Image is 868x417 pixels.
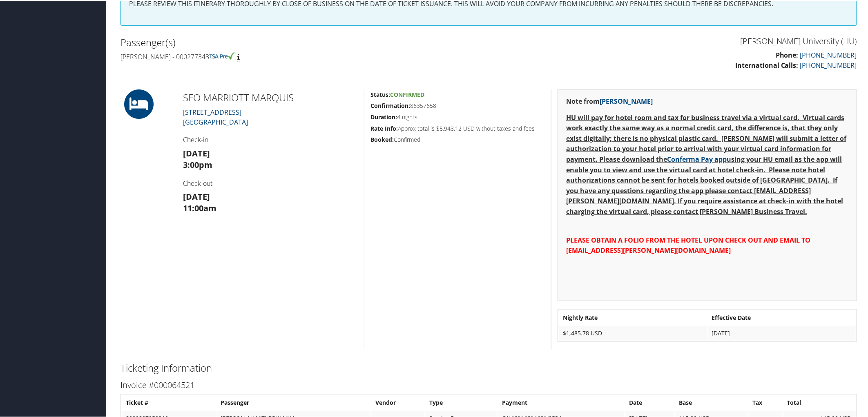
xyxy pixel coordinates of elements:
[800,50,857,59] a: [PHONE_NUMBER]
[183,178,358,187] h4: Check-out
[370,90,390,98] strong: Status:
[370,124,398,132] strong: Rate Info:
[370,124,545,132] h5: Approx total is $5,943.12 USD without taxes and fees
[371,395,424,409] th: Vendor
[209,51,236,59] img: tsa-precheck.png
[559,310,707,324] th: Nightly Rate
[749,395,782,409] th: Tax
[667,154,727,163] a: Conferma Pay app
[425,395,497,409] th: Type
[183,134,358,143] h4: Check-in
[566,96,653,105] strong: Note from
[708,325,856,340] td: [DATE]
[566,112,846,215] strong: HU will pay for hotel room and tax for business travel via a virtual card. Virtual cards work exa...
[390,90,424,98] span: Confirmed
[183,202,216,213] strong: 11:00am
[183,147,210,158] strong: [DATE]
[559,325,707,340] td: $1,485.78 USD
[370,101,410,109] strong: Confirmation:
[370,101,545,109] h5: 86357658
[120,51,483,60] h4: [PERSON_NAME] - 000277343
[122,395,216,409] th: Ticket #
[735,60,799,69] strong: International Calls:
[216,395,370,409] th: Passenger
[120,360,857,374] h2: Ticketing Information
[800,60,857,69] a: [PHONE_NUMBER]
[183,107,248,126] a: [STREET_ADDRESS][GEOGRAPHIC_DATA]
[708,310,856,324] th: Effective Date
[675,395,748,409] th: Base
[783,395,856,409] th: Total
[183,90,358,104] h2: SFO MARRIOTT MARQUIS
[566,235,810,254] span: PLEASE OBTAIN A FOLIO FROM THE HOTEL UPON CHECK OUT AND EMAIL TO [EMAIL_ADDRESS][PERSON_NAME][DOM...
[495,35,857,46] h3: [PERSON_NAME] University (HU)
[370,135,394,143] strong: Booked:
[625,395,674,409] th: Date
[600,96,653,105] a: [PERSON_NAME]
[120,35,483,49] h2: Passenger(s)
[183,190,210,201] strong: [DATE]
[183,158,212,169] strong: 3:00pm
[498,395,624,409] th: Payment
[370,112,397,120] strong: Duration:
[370,112,545,120] h5: 4 nights
[776,50,799,59] strong: Phone:
[120,379,857,390] h3: Invoice #000064521
[370,135,545,143] h5: Confirmed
